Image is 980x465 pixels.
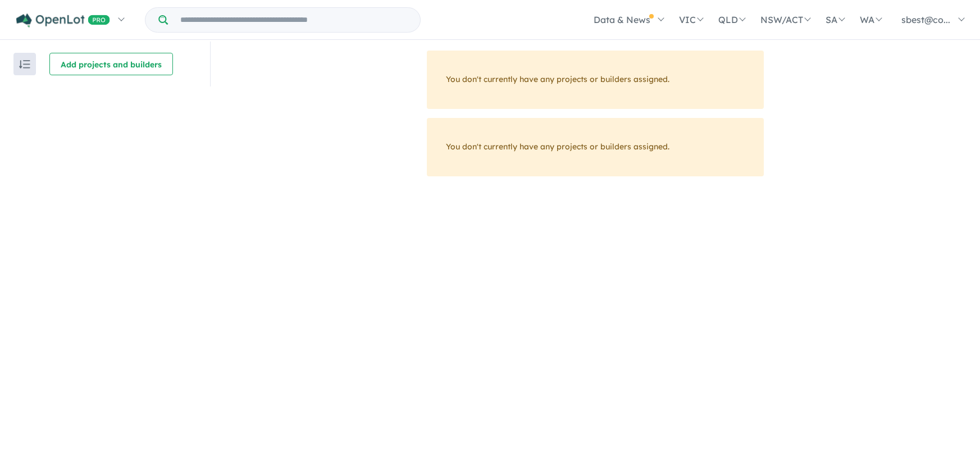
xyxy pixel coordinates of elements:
img: Openlot PRO Logo White [16,13,110,28]
div: You don't currently have any projects or builders assigned. [427,51,764,109]
span: sbest@co... [901,14,950,25]
input: Try estate name, suburb, builder or developer [170,8,418,32]
img: sort.svg [19,60,30,69]
div: You don't currently have any projects or builders assigned. [427,118,764,176]
button: Add projects and builders [49,53,173,75]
